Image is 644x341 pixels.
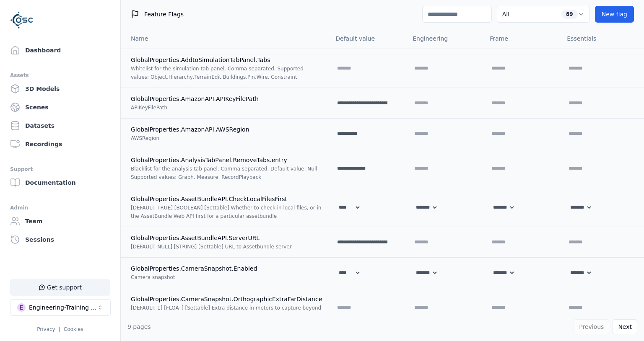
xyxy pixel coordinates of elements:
span: GlobalProperties.AddtoSimulationTabPanel.Tabs [131,57,270,63]
span: Feature Flags [144,10,184,18]
span: GlobalProperties.AnalysisTabPanel.RemoveTabs.entry [131,157,287,163]
span: [DEFAULT: NULL] [STRING] [Settable] URL to Assetbundle server [131,244,292,250]
a: Datasets [7,117,114,134]
span: [DEFAULT: 1] [FLOAT] [Settable] Extra distance in meters to capture beyond the object bounds [131,305,321,319]
a: Dashboard [7,42,114,59]
div: Engineering-Training (SSO Staging) [29,303,97,312]
div: E [17,303,26,312]
th: Engineering [406,28,483,49]
span: Camera snapshot [131,274,175,280]
button: New flag [595,6,634,23]
th: Default value [329,28,406,49]
a: Scenes [7,99,114,116]
th: Essentials [560,28,637,49]
span: Blacklist for the analysis tab panel. Comma separated. Default value: Null Supported values: Grap... [131,166,317,180]
a: 3D Models [7,80,114,97]
th: Frame [483,28,560,49]
div: Admin [10,203,110,213]
button: Select a workspace [10,299,111,316]
span: GlobalProperties.AssetBundleAPI.ServerURL [131,235,260,241]
span: GlobalProperties.AssetBundleAPI.CheckLocalFilesFirst [131,196,287,202]
a: Documentation [7,174,114,191]
span: Whitelist for the simulation tab panel. Comma separated. Supported values: Object,Hierarchy,Terra... [131,66,304,80]
span: 9 pages [127,323,151,330]
button: Get support [10,279,110,296]
th: Name [121,28,329,49]
span: [DEFAULT: TRUE] [BOOLEAN] [Settable] Whether to check in local files, or in the AssetBundle Web A... [131,205,321,219]
span: GlobalProperties.CameraSnapshot.OrthographicExtraFarDistance [131,296,322,302]
button: Next [613,319,637,334]
span: APIKeyFilePath [131,105,167,111]
a: Recordings [7,136,114,152]
span: AWSRegion [131,135,159,141]
a: Cookies [64,326,83,332]
span: | [59,326,60,332]
span: GlobalProperties.AmazonAPI.APIKeyFilePath [131,96,259,102]
span: GlobalProperties.AmazonAPI.AWSRegion [131,126,249,133]
div: Assets [10,70,110,80]
div: Support [10,164,110,174]
img: Logo [10,8,34,32]
a: Sessions [7,231,114,248]
a: Privacy [37,326,55,332]
span: GlobalProperties.CameraSnapshot.Enabled [131,265,257,272]
a: Team [7,213,114,230]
